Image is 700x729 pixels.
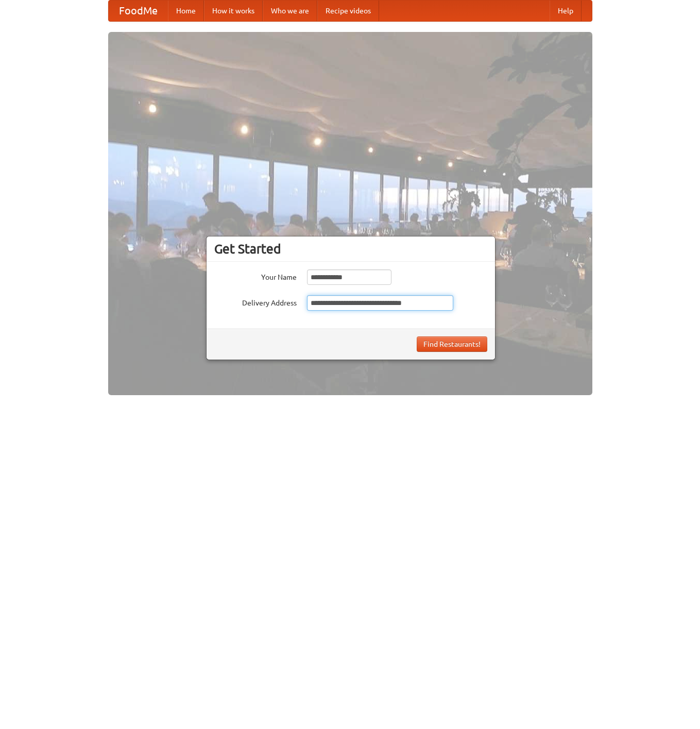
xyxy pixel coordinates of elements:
a: Help [550,1,582,21]
label: Delivery Address [214,295,297,308]
a: FoodMe [109,1,168,21]
a: How it works [204,1,263,21]
button: Find Restaurants! [417,336,487,352]
label: Your Name [214,269,297,282]
a: Who we are [263,1,317,21]
a: Recipe videos [317,1,379,21]
a: Home [168,1,204,21]
h3: Get Started [214,241,487,257]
